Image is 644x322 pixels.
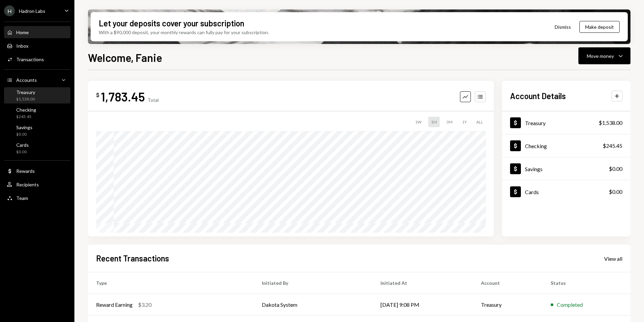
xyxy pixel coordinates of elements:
[16,168,35,174] div: Rewards
[4,26,70,38] a: Home
[578,47,630,64] button: Move money
[254,272,372,294] th: Initiated By
[16,114,36,120] div: $245.45
[502,111,630,134] a: Treasury$1,538.00
[609,188,622,196] div: $0.00
[16,142,29,148] div: Cards
[609,165,622,173] div: $0.00
[525,120,546,126] div: Treasury
[543,272,630,294] th: Status
[604,255,622,262] a: View all
[474,117,486,127] div: ALL
[4,87,70,103] a: Treasury$1,538.00
[101,89,145,104] div: 1,783.45
[88,51,162,64] h1: Welcome, Fanie
[16,77,37,83] div: Accounts
[428,117,440,127] div: 1M
[502,180,630,203] a: Cards$0.00
[147,97,159,103] div: Total
[525,143,547,149] div: Checking
[4,165,70,177] a: Rewards
[587,52,614,60] div: Move money
[579,21,620,33] button: Make deposit
[557,301,583,309] div: Completed
[603,142,622,150] div: $245.45
[138,301,152,309] div: $3.20
[4,192,70,204] a: Team
[16,182,39,187] div: Recipients
[412,117,424,127] div: 1W
[372,294,473,316] td: [DATE] 9:08 PM
[254,294,372,316] td: Dakota System
[4,140,70,156] a: Cards$0.00
[99,18,244,29] div: Let your deposits cover your subscription
[4,5,15,16] div: H
[599,119,622,127] div: $1,538.00
[16,29,29,35] div: Home
[502,157,630,180] a: Savings$0.00
[510,90,566,101] h2: Account Details
[459,117,469,127] div: 1Y
[604,255,622,262] div: View all
[444,117,455,127] div: 3M
[19,8,45,14] div: Hadron Labs
[372,272,473,294] th: Initiated At
[4,122,70,139] a: Savings$0.00
[16,195,28,201] div: Team
[4,105,70,121] a: Checking$245.45
[96,301,133,309] div: Reward Earning
[16,132,32,137] div: $0.00
[16,124,32,130] div: Savings
[4,40,70,52] a: Inbox
[88,272,254,294] th: Type
[525,166,543,172] div: Savings
[473,294,543,316] td: Treasury
[16,96,35,102] div: $1,538.00
[16,43,28,49] div: Inbox
[4,53,70,65] a: Transactions
[16,107,36,113] div: Checking
[16,56,44,62] div: Transactions
[4,178,70,190] a: Recipients
[502,134,630,157] a: Checking$245.45
[96,92,99,98] div: $
[96,253,169,264] h2: Recent Transactions
[525,189,539,195] div: Cards
[16,89,35,95] div: Treasury
[546,19,579,35] button: Dismiss
[4,74,70,86] a: Accounts
[99,29,269,36] div: With a $90,000 deposit, your monthly rewards can fully pay for your subscription.
[16,149,29,155] div: $0.00
[473,272,543,294] th: Account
